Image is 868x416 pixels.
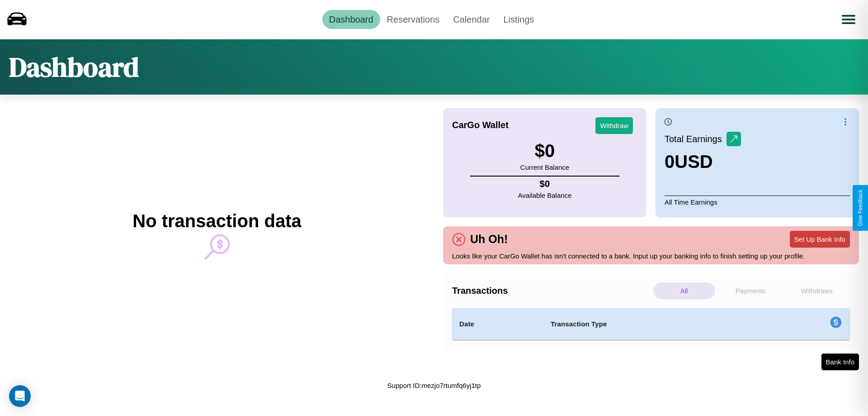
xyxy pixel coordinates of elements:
[132,211,301,231] h2: No transaction data
[466,233,512,246] h4: Uh Oh!
[595,117,633,134] button: Withdraw
[653,282,715,299] p: All
[446,10,496,29] a: Calendar
[786,282,848,299] p: Withdraws
[518,179,572,189] h4: $ 0
[387,379,481,392] p: Support ID: mezjo7rtumfq6yj1tp
[857,190,863,226] div: Give Feedback
[720,282,782,299] p: Payments
[459,319,536,330] h4: Date
[551,319,756,330] h4: Transaction Type
[9,48,139,86] h1: Dashboard
[520,141,569,161] h3: $ 0
[665,152,741,172] h3: 0 USD
[452,250,850,262] p: Looks like your CarGo Wallet has isn't connected to a bank. Input up your banking info to finish ...
[9,385,31,407] div: Open Intercom Messenger
[380,10,447,29] a: Reservations
[322,10,380,29] a: Dashboard
[518,189,572,201] p: Available Balance
[790,231,850,248] button: Set Up Bank Info
[452,286,651,296] h4: Transactions
[520,161,569,173] p: Current Balance
[665,196,850,208] p: All Time Earnings
[665,131,726,147] p: Total Earnings
[496,10,541,29] a: Listings
[821,354,859,370] button: Bank Info
[452,120,509,130] h4: CarGo Wallet
[452,308,850,340] table: simple table
[836,7,861,32] button: Open menu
